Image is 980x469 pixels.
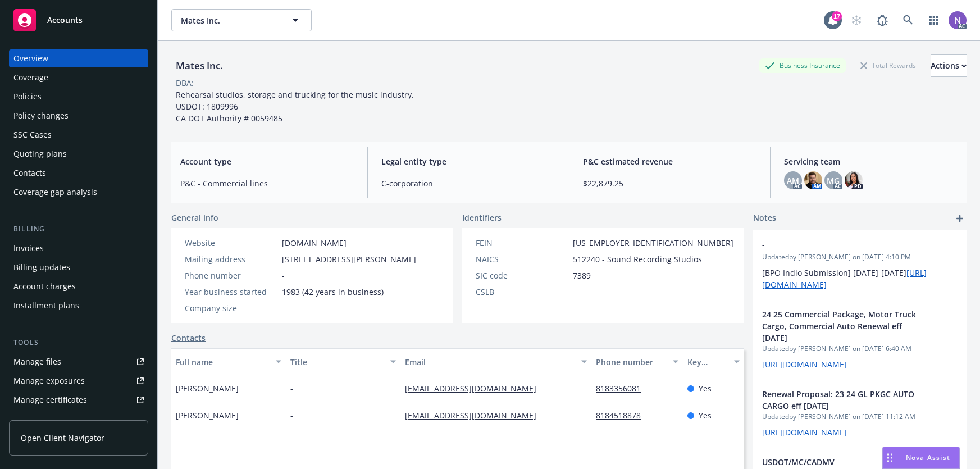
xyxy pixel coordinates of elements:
a: Search [897,9,919,31]
a: Accounts [9,4,148,36]
div: Invoices [13,239,44,257]
a: Account charges [9,277,148,295]
a: Manage certificates [9,391,148,409]
a: Manage files [9,353,148,371]
div: Renewal Proposal: 23 24 GL PKGC AUTO CARGO eff [DATE]Updatedby [PERSON_NAME] on [DATE] 11:12 AM[U... [753,379,967,447]
span: 512240 - Sound Recording Studios [573,253,702,265]
span: $22,879.25 [583,177,756,189]
div: Mates Inc. [171,58,227,73]
div: Overview [13,49,48,67]
span: P&C - Commercial lines [180,177,354,189]
div: Coverage [13,69,48,86]
a: Policies [9,88,148,106]
div: -Updatedby [PERSON_NAME] on [DATE] 4:10 PM[BPO Indio Submission] [DATE]-[DATE][URL][DOMAIN_NAME] [753,230,967,299]
a: Manage claims [9,410,148,428]
div: Company size [185,302,277,314]
span: - [573,286,576,298]
span: Updated by [PERSON_NAME] on [DATE] 6:40 AM [762,344,958,354]
a: Installment plans [9,297,148,315]
span: MG [827,175,840,186]
div: Coverage gap analysis [13,183,97,201]
span: Account type [180,156,354,167]
p: [BPO Indio Submission] [DATE]-[DATE] [762,267,958,290]
a: Invoices [9,239,148,257]
div: NAICS [476,253,568,265]
button: Email [400,348,591,375]
div: DBA: - [176,77,197,89]
span: AM [787,175,799,186]
a: SSC Cases [9,126,148,144]
div: Installment plans [13,297,79,315]
span: Identifiers [462,212,502,224]
span: General info [171,212,218,224]
div: Billing [9,224,148,235]
button: Full name [171,348,286,375]
div: Account charges [13,277,76,295]
div: Contacts [13,164,46,182]
div: Year business started [185,286,277,298]
span: C-corporation [381,177,555,189]
div: Phone number [596,356,666,368]
a: 8184518878 [596,410,650,421]
div: Actions [931,55,967,76]
a: Quoting plans [9,145,148,163]
div: Manage exposures [13,372,85,390]
span: - [282,270,285,281]
span: [US_EMPLOYER_IDENTIFICATION_NUMBER] [573,237,733,249]
a: Overview [9,49,148,67]
button: Key contact [683,348,744,375]
img: photo [949,11,967,29]
div: Policies [13,88,42,106]
div: Drag to move [883,447,897,468]
span: P&C estimated revenue [583,156,756,167]
a: Contacts [9,164,148,182]
a: [URL][DOMAIN_NAME] [762,427,847,438]
a: Billing updates [9,258,148,276]
div: Business Insurance [759,58,846,72]
a: Manage exposures [9,372,148,390]
div: Manage files [13,353,61,371]
span: Updated by [PERSON_NAME] on [DATE] 4:10 PM [762,252,958,262]
span: Rehearsal studios, storage and trucking for the music industry. USDOT: 1809996 CA DOT Authority #... [176,89,414,124]
span: - [290,409,293,421]
div: CSLB [476,286,568,298]
span: [PERSON_NAME] [176,409,239,421]
a: [DOMAIN_NAME] [282,238,347,248]
div: SSC Cases [13,126,52,144]
span: Renewal Proposal: 23 24 GL PKGC AUTO CARGO eff [DATE] [762,388,928,412]
div: Manage claims [13,410,70,428]
span: Servicing team [784,156,958,167]
span: Updated by [PERSON_NAME] on [DATE] 11:12 AM [762,412,958,422]
a: Coverage gap analysis [9,183,148,201]
div: Email [405,356,575,368]
span: Nova Assist [906,453,950,462]
span: - [282,302,285,314]
div: Total Rewards [855,58,922,72]
div: Full name [176,356,269,368]
a: 8183356081 [596,383,650,394]
span: - [290,383,293,394]
span: Open Client Navigator [21,432,104,444]
div: Key contact [687,356,727,368]
div: Website [185,237,277,249]
div: Manage certificates [13,391,87,409]
span: Notes [753,212,776,225]
button: Phone number [591,348,683,375]
div: 17 [832,11,842,21]
a: Policy changes [9,107,148,125]
a: Report a Bug [871,9,894,31]
div: FEIN [476,237,568,249]
div: Policy changes [13,107,69,125]
span: USDOT/MC/CADMV [762,456,928,468]
div: Quoting plans [13,145,67,163]
div: 24 25 Commercial Package, Motor Truck Cargo, Commercial Auto Renewal eff [DATE]Updatedby [PERSON_... [753,299,967,379]
span: [STREET_ADDRESS][PERSON_NAME] [282,253,416,265]
span: [PERSON_NAME] [176,383,239,394]
a: Start snowing [845,9,868,31]
div: Title [290,356,384,368]
div: Mailing address [185,253,277,265]
img: photo [845,171,863,189]
a: [EMAIL_ADDRESS][DOMAIN_NAME] [405,383,545,394]
span: - [762,239,928,251]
